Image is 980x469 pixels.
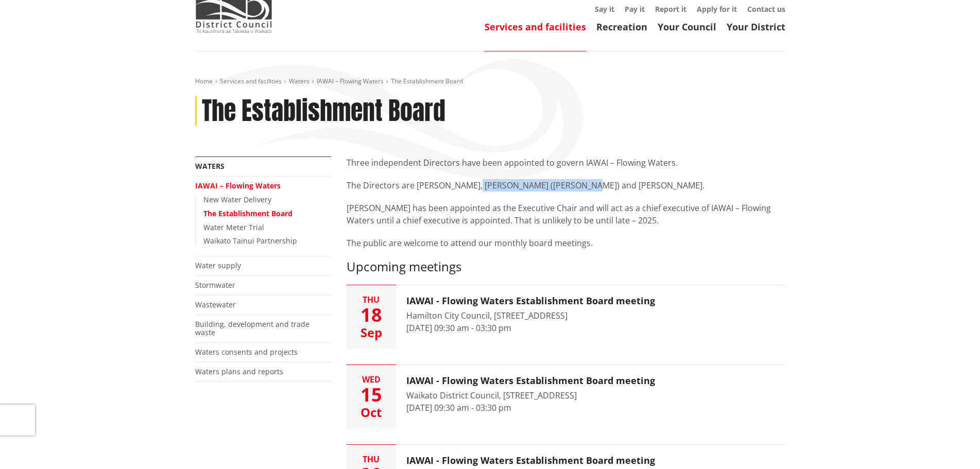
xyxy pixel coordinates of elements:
h3: IAWAI - Flowing Waters Establishment Board meeting [406,296,655,307]
div: Thu [347,296,396,304]
a: Your District [727,21,785,33]
h3: Upcoming meetings [347,259,785,274]
a: Contact us [747,4,785,14]
p: The public are welcome to attend our monthly board meetings. [347,237,785,249]
a: Building, development and trade waste [195,319,310,338]
a: The Establishment Board [203,209,293,218]
span: The Establishment Board [391,77,463,85]
a: Water Meter Trial [203,222,264,232]
div: 18 [347,306,396,324]
h3: IAWAI - Flowing Waters Establishment Board meeting [406,455,655,466]
a: Apply for it [697,4,737,14]
a: Stormwater [195,280,235,290]
a: Waters [289,77,310,85]
a: Waters consents and projects [195,347,298,357]
a: IAWAI – Flowing Waters [317,77,384,85]
iframe: Messenger Launcher [933,426,970,463]
div: Thu [347,455,396,463]
a: Pay it [625,4,645,14]
div: Wed [347,375,396,384]
a: Home [195,77,213,85]
time: [DATE] 09:30 am - 03:30 pm [406,402,511,413]
a: Services and facilities [220,77,282,85]
button: Wed 15 Oct IAWAI - Flowing Waters Establishment Board meeting Waikato District Council, [STREET_A... [347,365,785,429]
a: Services and facilities [485,21,586,33]
a: Waikato Tainui Partnership [203,236,297,246]
h1: The Establishment Board [202,96,445,126]
div: Sep [347,326,396,339]
a: Water supply [195,260,241,270]
a: IAWAI – Flowing Waters [195,181,281,190]
h3: IAWAI - Flowing Waters Establishment Board meeting [406,375,655,387]
div: Oct [347,406,396,419]
div: Waikato District Council, [STREET_ADDRESS] [406,389,655,402]
time: [DATE] 09:30 am - 03:30 pm [406,322,511,334]
a: New Water Delivery [203,195,271,204]
a: Wastewater [195,300,236,309]
a: Your Council [658,21,716,33]
button: Thu 18 Sep IAWAI - Flowing Waters Establishment Board meeting Hamilton City Council, [STREET_ADDR... [347,285,785,349]
div: 15 [347,386,396,404]
a: Waters [195,161,225,171]
a: Report it [655,4,686,14]
p: [PERSON_NAME] has been appointed as the Executive Chair and will act as a chief executive of IAWA... [347,202,785,227]
div: Hamilton City Council, [STREET_ADDRESS] [406,309,655,322]
p: Three independent Directors have been appointed to govern IAWAI – Flowing Waters. [347,157,785,169]
a: Waters plans and reports [195,367,283,376]
a: Say it [595,4,614,14]
nav: breadcrumb [195,77,785,86]
p: The Directors are [PERSON_NAME], [PERSON_NAME] ([PERSON_NAME]) and [PERSON_NAME]. [347,179,785,192]
a: Recreation [596,21,647,33]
